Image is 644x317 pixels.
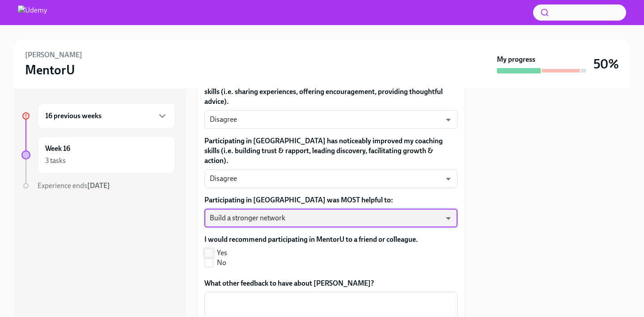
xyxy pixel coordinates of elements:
[18,5,47,20] img: Udemy
[204,136,458,166] label: Participating in [GEOGRAPHIC_DATA] has noticeably improved my coaching skills (i.e. building trus...
[38,181,110,190] span: Experience ends
[204,110,458,129] div: Disagree
[45,111,102,121] h6: 16 previous weeks
[217,258,226,268] span: No
[204,278,458,288] label: What other feedback to have about [PERSON_NAME]?
[593,56,619,72] h3: 50%
[204,235,418,244] label: I would recommend participating in MentorU to a friend or colleague.
[25,50,82,60] h6: [PERSON_NAME]
[45,144,70,154] h6: Week 16
[38,103,175,129] div: 16 previous weeks
[204,195,458,205] label: Participating in [GEOGRAPHIC_DATA] was MOST helpful to:
[204,77,458,107] label: Participating in [GEOGRAPHIC_DATA] has noticeably improved my mentoring skills (i.e. sharing expe...
[21,136,175,174] a: Week 163 tasks
[25,62,75,78] h3: MentorU
[217,248,227,258] span: Yes
[45,156,66,166] div: 3 tasks
[204,209,458,227] div: Build a stronger network
[497,55,535,64] strong: My progress
[87,181,110,190] strong: [DATE]
[204,169,458,188] div: Disagree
